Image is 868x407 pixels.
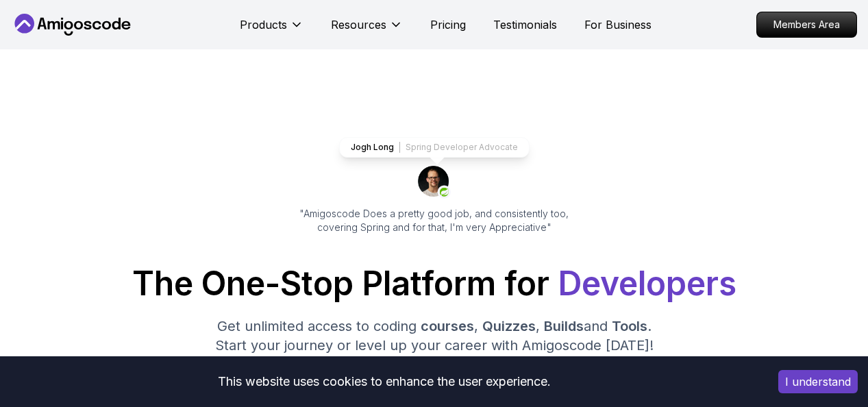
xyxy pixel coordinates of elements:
span: courses [421,318,474,334]
p: Get unlimited access to coding , , and . Start your journey or level up your career with Amigosco... [204,317,665,355]
span: Quizzes [482,318,536,334]
p: Products [240,16,287,33]
a: Pricing [430,16,466,33]
p: Members Area [757,12,856,37]
p: "Amigoscode Does a pretty good job, and consistently too, covering Spring and for that, I'm very ... [281,207,588,234]
a: Members Area [756,12,857,38]
div: This website uses cookies to enhance the user experience. [10,367,758,397]
h1: The One-Stop Platform for [11,267,857,300]
p: Resources [331,16,386,33]
button: Accept cookies [778,370,858,393]
p: Spring Developer Advocate [406,142,518,153]
button: Resources [331,16,403,44]
img: josh long [418,166,451,199]
span: Builds [544,318,584,334]
button: Products [240,16,303,44]
a: For Business [584,16,652,33]
span: Tools [612,318,647,334]
span: Developers [558,263,736,304]
p: Jogh Long [351,142,394,153]
a: Testimonials [493,16,557,33]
